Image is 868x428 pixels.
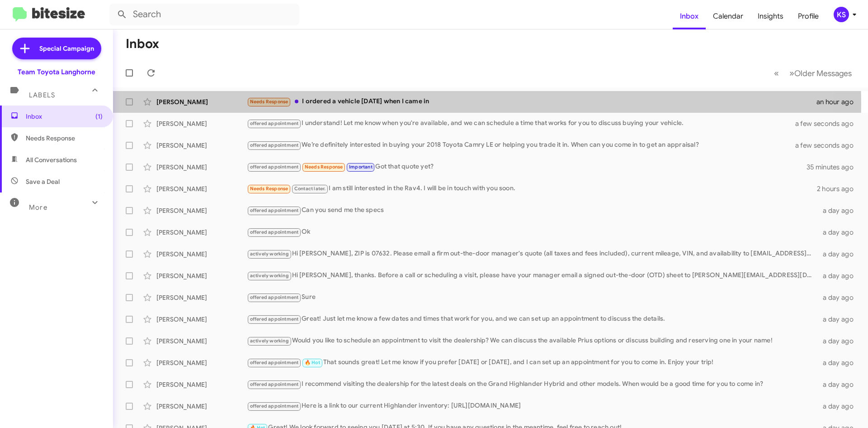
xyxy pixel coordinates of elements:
a: Profile [791,3,826,29]
div: Got that quote yet? [247,162,807,172]
div: [PERSON_NAME] [156,206,247,215]
span: 🔥 Hot [305,360,320,365]
button: KS [826,7,858,22]
a: Special Campaign [12,38,101,59]
div: I am still interested in the Rav4. I will be in touch with you soon. [247,183,817,194]
span: Needs Response [26,134,103,143]
div: [PERSON_NAME] [156,337,247,346]
span: actively working [250,251,289,257]
div: a day ago [817,315,861,324]
a: Calendar [706,3,750,29]
span: offered appointment [250,381,299,387]
nav: Page navigation example [769,64,857,82]
div: [PERSON_NAME] [156,141,247,150]
div: [PERSON_NAME] [156,315,247,324]
div: We’re definitely interested in buying your 2018 Toyota Camry LE or helping you trade it in. When ... [247,140,807,150]
span: offered appointment [250,142,299,148]
button: Previous [769,64,784,82]
a: Inbox [673,3,706,29]
div: [PERSON_NAME] [156,228,247,237]
span: Needs Response [250,186,288,192]
span: offered appointment [250,360,299,365]
div: Hi [PERSON_NAME], thanks. Before a call or scheduling a visit, please have your manager email a s... [247,270,817,281]
div: I understand! Let me know when you're available, and we can schedule a time that works for you to... [247,118,807,129]
div: Great! Just let me know a few dates and times that work for you, and we can set up an appointment... [247,314,817,324]
div: a few seconds ago [807,119,861,128]
span: offered appointment [250,164,299,170]
div: a few seconds ago [807,141,861,150]
div: Team Toyota Langhorne [18,67,95,77]
div: a day ago [817,402,861,411]
div: an hour ago [816,97,861,106]
div: a day ago [817,228,861,237]
span: actively working [250,338,289,344]
div: I recommend visiting the dealership for the latest deals on the Grand Highlander Hybrid and other... [247,379,817,390]
div: [PERSON_NAME] [156,271,247,280]
div: a day ago [817,271,861,280]
span: Needs Response [305,164,343,170]
span: offered appointment [250,207,299,213]
input: Search [109,4,299,25]
div: a day ago [817,206,861,215]
span: offered appointment [250,120,299,126]
div: That sounds great! Let me know if you prefer [DATE] or [DATE], and I can set up an appointment fo... [247,357,817,368]
span: offered appointment [250,294,299,300]
div: 2 hours ago [817,184,861,193]
div: a day ago [817,293,861,302]
span: » [789,67,794,79]
div: [PERSON_NAME] [156,184,247,193]
span: Save a Deal [26,177,60,186]
h1: Inbox [126,37,159,51]
a: Insights [750,3,791,29]
div: [PERSON_NAME] [156,250,247,259]
span: offered appointment [250,403,299,409]
div: [PERSON_NAME] [156,97,247,106]
div: Can you send me the specs [247,205,817,216]
span: (1) [95,112,103,121]
span: Inbox [26,112,103,121]
span: offered appointment [250,316,299,322]
span: actively working [250,273,289,279]
div: a day ago [817,358,861,367]
span: offered appointment [250,229,299,235]
div: Sure [247,292,817,303]
div: Would you like to schedule an appointment to visit the dealership? We can discuss the available P... [247,336,817,346]
div: Hi [PERSON_NAME], ZIP is 07632. Please email a firm out-the-door manager's quote (all taxes and f... [247,249,817,259]
div: a day ago [817,337,861,346]
span: Needs Response [250,99,288,105]
button: Next [784,64,857,82]
div: a day ago [817,250,861,259]
div: Here is a link to our current Highlander inventory: [URL][DOMAIN_NAME] [247,401,817,411]
div: [PERSON_NAME] [156,293,247,302]
div: [PERSON_NAME] [156,358,247,367]
div: [PERSON_NAME] [156,163,247,172]
div: 35 minutes ago [807,163,861,172]
span: Labels [29,91,55,99]
span: Older Messages [794,68,852,78]
div: [PERSON_NAME] [156,380,247,389]
span: All Conversations [26,155,77,164]
span: « [774,67,779,79]
span: Important [349,164,373,170]
div: a day ago [817,380,861,389]
span: More [29,203,47,212]
span: Contact later. [294,186,326,192]
div: [PERSON_NAME] [156,402,247,411]
div: KS [834,7,849,22]
div: [PERSON_NAME] [156,119,247,128]
div: Ok [247,227,817,237]
div: I ordered a vehicle [DATE] when I came in [247,96,816,107]
span: Special Campaign [39,44,94,53]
